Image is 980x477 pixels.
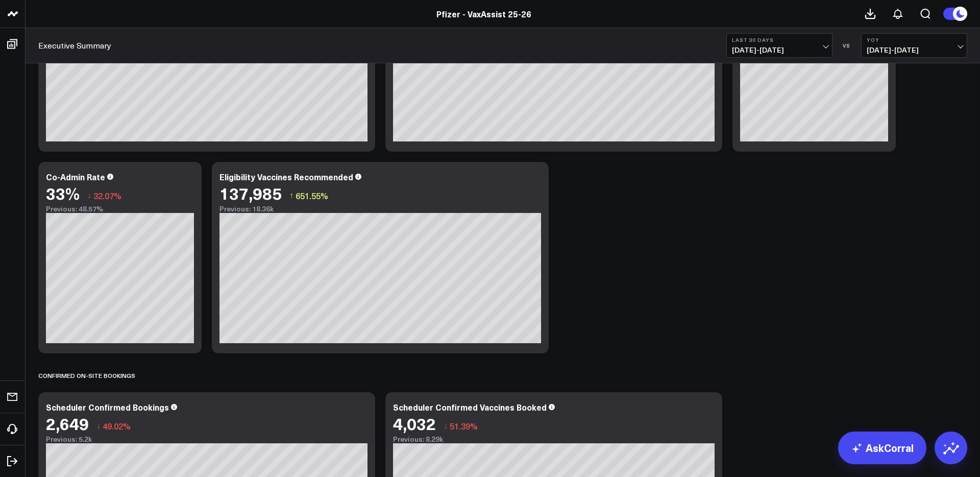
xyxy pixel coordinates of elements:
b: Last 30 Days [732,37,827,43]
span: ↓ [87,189,91,202]
span: 651.55% [296,190,328,201]
div: 2,649 [46,414,89,433]
div: VS [838,42,856,49]
span: ↓ [96,419,101,433]
div: Co-Admin Rate [46,171,105,182]
a: Pfizer - VaxAssist 25-26 [436,8,531,19]
span: ↑ [289,189,293,202]
b: YoY [867,37,962,43]
div: Previous: 18.36k [219,205,541,213]
div: Eligibility Vaccines Recommended [219,171,353,182]
div: Previous: 5.2k [46,435,367,443]
div: Previous: 48.57% [46,205,194,213]
span: 32.07% [93,190,121,201]
a: Executive Summary [38,40,111,51]
div: 137,985 [219,184,282,202]
button: YoY[DATE]-[DATE] [861,33,967,58]
a: AskCorral [838,432,926,464]
div: 4,032 [393,414,436,433]
div: Scheduler Confirmed Vaccines Booked [393,401,547,413]
span: 51.39% [450,420,478,432]
div: 33% [46,184,80,202]
span: ↓ [444,419,448,433]
span: [DATE] - [DATE] [867,46,962,54]
span: [DATE] - [DATE] [732,46,827,54]
div: Previous: 8.29k [393,435,715,443]
div: Confirmed On-Site Bookings [38,364,135,387]
span: 49.02% [103,420,131,432]
button: Last 30 Days[DATE]-[DATE] [726,33,832,58]
div: Scheduler Confirmed Bookings [46,401,169,413]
